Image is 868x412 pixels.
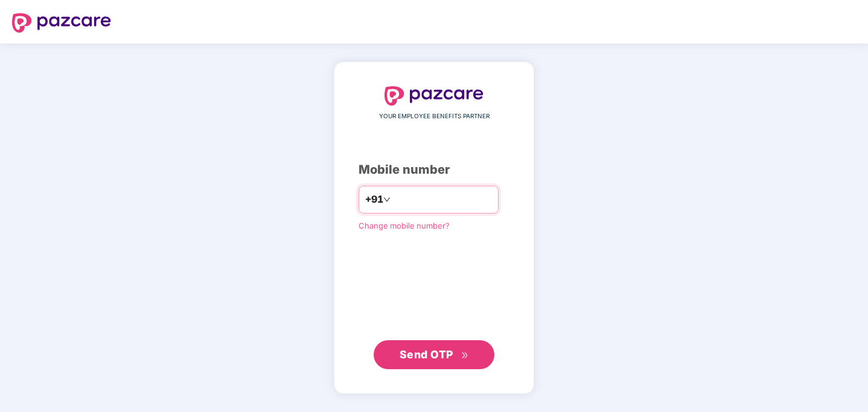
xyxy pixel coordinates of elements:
span: +91 [365,192,383,207]
div: Mobile number [359,160,509,179]
img: logo [385,86,483,106]
img: logo [12,13,111,33]
span: YOUR EMPLOYEE BENEFITS PARTNER [379,112,490,121]
a: Change mobile number? [359,221,450,230]
span: Send OTP [400,348,453,361]
button: Send OTPdouble-right [374,340,494,369]
span: down [383,196,391,203]
span: double-right [461,352,469,360]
